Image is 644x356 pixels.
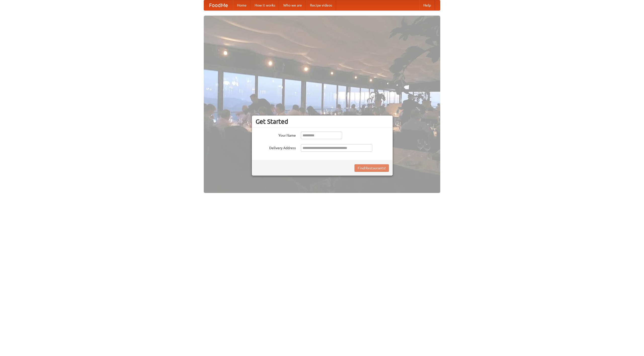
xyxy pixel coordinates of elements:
a: Home [233,0,251,10]
a: FoodMe [204,0,233,10]
a: Who we are [279,0,306,10]
label: Your Name [256,132,296,138]
button: Find Restaurants! [354,164,389,172]
a: How it works [251,0,279,10]
label: Delivery Address [256,144,296,150]
a: Help [419,0,435,10]
h3: Get Started [256,118,389,125]
a: Recipe videos [306,0,336,10]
